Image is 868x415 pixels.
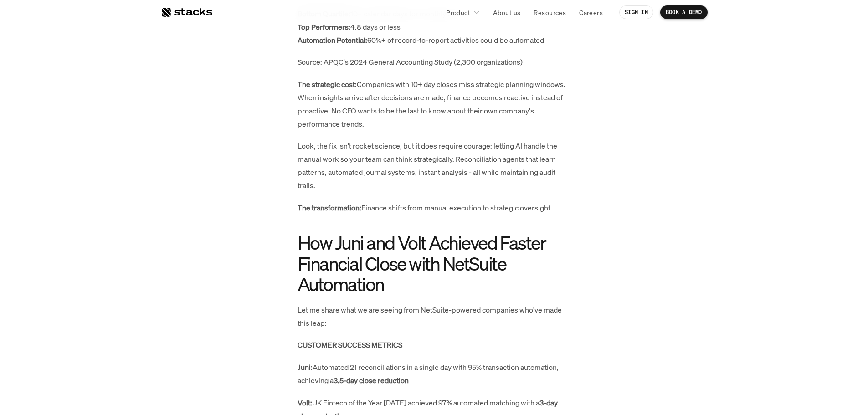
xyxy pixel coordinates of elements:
[493,8,520,17] p: About us
[298,303,571,330] p: Let me share what we are seeing from NetSuite-powered companies who've made this leap:
[298,56,571,69] p: Source: APQC's 2024 General Accounting Study (2,300 organizations)
[108,174,148,180] a: Privacy Policy
[666,9,702,15] p: BOOK A DEMO
[579,8,603,17] p: Careers
[298,78,571,130] p: Companies with 10+ day closes miss strategic planning windows. When insights arrive after decisio...
[298,7,571,46] p: 10+ calendar days for monthly close 4.8 days or less 60%+ of record-to-report activities could be...
[298,232,571,294] h2: How Juni and Volt Achieved Faster Financial Close with NetSuite Automation
[619,5,653,19] a: SIGN IN
[298,340,402,350] strong: CUSTOMER SUCCESS METRICS
[298,203,361,213] strong: The transformation:
[298,79,357,89] strong: The strategic cost:
[298,22,350,32] strong: Top Performers:
[528,4,571,20] a: Resources
[334,375,409,385] strong: 3.5-day close reduction
[660,5,708,19] a: BOOK A DEMO
[298,35,367,45] strong: Automation Potential:
[574,4,608,20] a: Careers
[298,398,312,408] strong: Volt:
[298,139,571,192] p: Look, the fix isn't rocket science, but it does require courage: letting AI handle the manual wor...
[446,8,470,17] p: Product
[298,362,313,372] strong: Juni:
[298,201,571,215] p: Finance shifts from manual execution to strategic oversight.
[488,4,526,20] a: About us
[298,361,571,387] p: Automated 21 reconciliations in a single day with 95% transaction automation, achieving a
[625,9,648,15] p: SIGN IN
[534,8,566,17] p: Resources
